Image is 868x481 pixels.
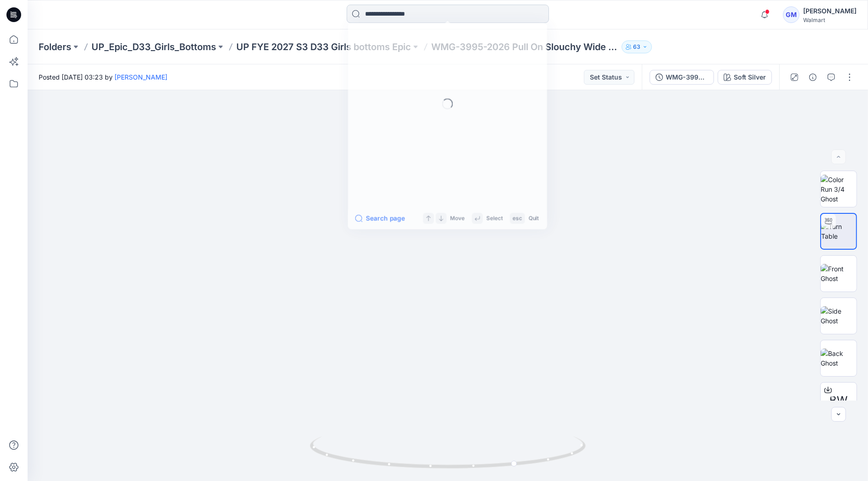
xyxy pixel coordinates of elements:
div: GM [783,6,799,23]
div: Walmart [803,17,857,23]
button: Soft Silver [718,70,772,85]
p: Quit [529,214,539,223]
div: Soft Silver [734,72,766,82]
img: Color Run 3/4 Ghost [821,175,857,204]
a: Folders [39,40,71,53]
p: Move [450,214,464,223]
a: [PERSON_NAME] [114,73,167,81]
button: 63 [622,40,652,53]
p: 63 [633,42,640,52]
p: esc [513,214,522,223]
button: Details [805,70,820,85]
button: Search page [355,213,405,224]
span: BW [829,392,848,409]
button: WMG-3995-2026_Rev1_Pull On Slouchy Wide Leg_Full Colorway [650,70,714,85]
a: UP_Epic_D33_Girls_Bottoms [91,40,216,53]
a: UP FYE 2027 S3 D33 Girls bottoms Epic [236,40,411,53]
img: Back Ghost [821,349,857,368]
img: Front Ghost [821,264,857,283]
img: Turn Table [821,222,856,241]
div: WMG-3995-2026_Rev1_Pull On Slouchy Wide Leg_Full Colorway [666,72,708,82]
p: Select [486,214,503,223]
span: Posted [DATE] 03:23 by [39,72,167,82]
div: [PERSON_NAME] [803,6,857,17]
img: Side Ghost [821,306,857,326]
